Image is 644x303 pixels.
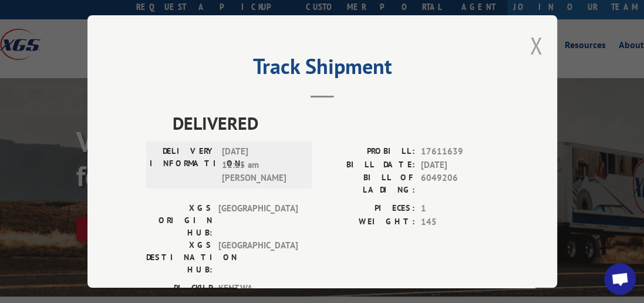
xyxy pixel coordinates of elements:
[421,171,498,196] span: 6049206
[322,145,415,159] label: PROBILL:
[604,263,636,295] div: Open chat
[322,158,415,171] label: BILL DATE:
[146,239,213,276] label: XGS DESTINATION HUB:
[421,158,498,171] span: [DATE]
[322,202,415,216] label: PIECES:
[218,239,298,276] span: [GEOGRAPHIC_DATA]
[322,171,415,196] label: BILL OF LADING:
[146,58,498,80] h2: Track Shipment
[150,145,216,185] label: DELIVERY INFORMATION:
[146,202,213,239] label: XGS ORIGIN HUB:
[421,145,498,159] span: 17611639
[421,202,498,216] span: 1
[222,145,301,185] span: [DATE] 11:15 am [PERSON_NAME]
[173,110,498,136] span: DELIVERED
[530,30,542,61] button: Close modal
[322,215,415,228] label: WEIGHT:
[421,215,498,228] span: 145
[218,202,298,239] span: [GEOGRAPHIC_DATA]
